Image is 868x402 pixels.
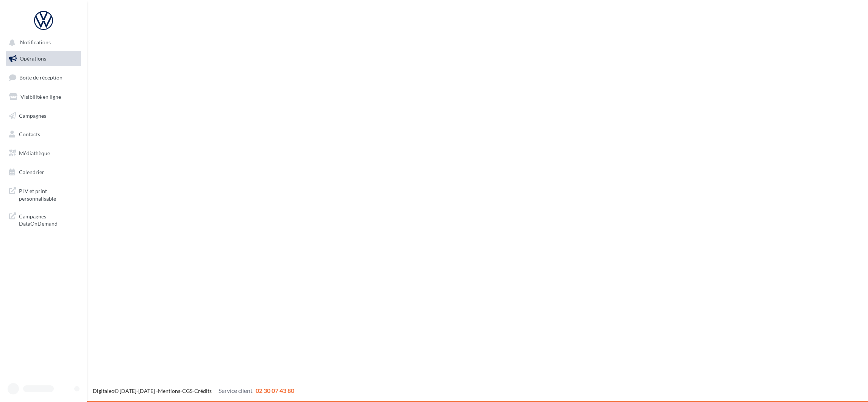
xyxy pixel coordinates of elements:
span: © [DATE]-[DATE] - - - [93,388,294,394]
span: 02 30 07 43 80 [256,387,294,394]
span: Notifications [20,39,51,46]
span: Calendrier [19,169,44,175]
a: Digitaleo [93,388,114,394]
a: Contacts [5,126,83,142]
span: Campagnes [19,112,46,118]
a: PLV et print personnalisable [5,183,83,205]
a: Visibilité en ligne [5,89,83,105]
a: Calendrier [5,164,83,180]
a: Campagnes [5,108,83,124]
span: PLV et print personnalisable [19,186,78,202]
span: Visibilité en ligne [20,93,61,100]
span: Contacts [19,131,40,137]
a: Mentions [158,388,180,394]
a: CGS [182,388,192,394]
span: Opérations [20,55,46,62]
a: Médiathèque [5,145,83,161]
span: Boîte de réception [19,74,62,81]
a: Campagnes DataOnDemand [5,208,83,231]
a: Opérations [5,51,83,67]
span: Médiathèque [19,150,50,156]
span: Campagnes DataOnDemand [19,211,78,227]
a: Boîte de réception [5,69,83,86]
span: Service client [219,387,253,394]
a: Crédits [194,388,212,394]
